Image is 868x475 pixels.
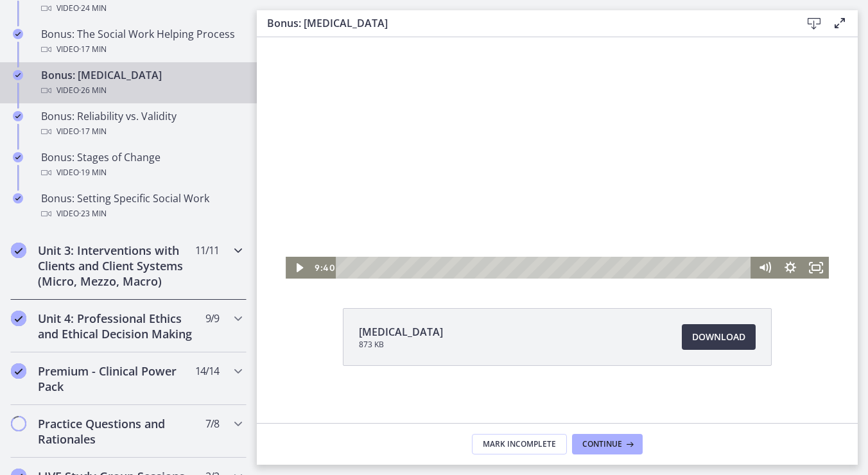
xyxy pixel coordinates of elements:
div: Bonus: Reliability vs. Validity [41,108,241,139]
span: [MEDICAL_DATA] [359,324,443,340]
div: Bonus: Stages of Change [41,150,241,180]
button: Continue [572,434,643,454]
i: Completed [13,29,23,39]
div: Video [41,42,241,57]
span: · 26 min [79,83,107,98]
div: Video [41,124,241,139]
i: Completed [13,193,23,203]
h2: Premium - Clinical Power Pack [38,363,195,394]
div: Video [41,83,241,98]
button: Mark Incomplete [472,434,567,454]
span: 14 / 14 [195,363,219,379]
h3: Bonus: [MEDICAL_DATA] [267,15,781,31]
span: · 17 min [79,42,107,57]
div: Video [41,1,241,16]
h2: Practice Questions and Rationales [38,416,195,447]
h2: Unit 3: Interventions with Clients and Client Systems (Micro, Mezzo, Macro) [38,243,195,289]
i: Completed [13,70,23,80]
i: Completed [13,152,23,162]
i: Completed [11,363,26,379]
span: 7 / 8 [205,416,219,431]
div: Video [41,206,241,221]
div: Bonus: Setting Specific Social Work [41,191,241,221]
div: Bonus: The Social Work Helping Process [41,26,241,57]
a: Download [682,324,756,350]
div: Video [41,165,241,180]
i: Completed [11,311,26,326]
span: · 24 min [79,1,107,16]
span: 11 / 11 [195,243,219,258]
span: · 19 min [79,165,107,180]
span: 9 / 9 [205,311,219,326]
h2: Unit 4: Professional Ethics and Ethical Decision Making [38,311,195,341]
div: Bonus: [MEDICAL_DATA] [41,67,241,98]
i: Completed [11,243,26,258]
span: · 17 min [79,124,107,139]
span: Download [692,329,745,345]
span: Mark Incomplete [483,439,556,449]
span: · 23 min [79,206,107,221]
i: Completed [13,111,23,121]
span: Continue [582,439,622,449]
span: 873 KB [359,340,443,350]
